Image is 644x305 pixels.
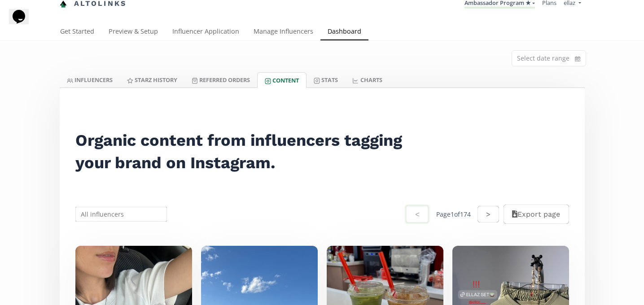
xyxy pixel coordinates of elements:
[60,0,67,8] img: favicon-32x32.png
[345,72,389,87] a: CHARTS
[478,206,499,222] button: >
[165,23,246,41] a: Influencer Application
[120,72,184,87] a: Starz HISTORY
[9,9,38,36] iframe: chat widget
[320,23,368,41] a: Dashboard
[307,72,345,87] a: Stats
[436,210,471,219] div: Page 1 of 174
[75,129,414,174] h2: Organic content from influencers tagging your brand on Instagram.
[246,23,320,41] a: Manage Influencers
[101,23,165,41] a: Preview & Setup
[74,205,169,223] input: All influencers
[504,205,569,224] button: Export page
[257,72,307,88] a: Content
[60,72,120,87] a: INFLUENCERS
[53,23,101,41] a: Get Started
[184,72,257,87] a: Referred Orders
[575,54,580,63] svg: calendar
[405,205,429,224] button: <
